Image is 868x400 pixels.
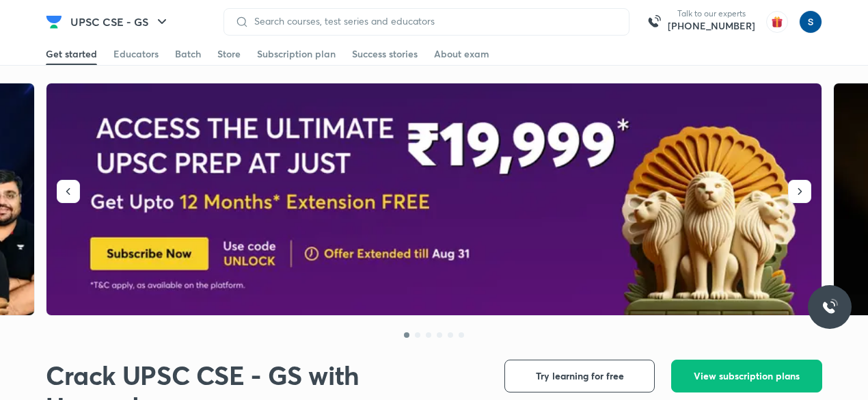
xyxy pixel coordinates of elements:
img: Company Logo [46,14,62,30]
div: Get started [46,47,97,61]
img: call-us [640,8,668,36]
div: Subscription plan [257,47,336,61]
button: Try learning for free [504,360,655,392]
span: Try learning for free [536,369,624,383]
div: Batch [175,47,201,61]
a: Success stories [352,43,418,65]
a: Get started [46,43,97,65]
div: Educators [113,47,159,61]
div: Success stories [352,47,418,61]
p: Talk to our experts [668,8,755,19]
a: Educators [113,43,159,65]
button: UPSC CSE - GS [62,8,178,36]
a: About exam [434,43,489,65]
a: [PHONE_NUMBER] [668,19,755,33]
img: ttu [822,299,838,315]
a: Batch [175,43,201,65]
a: Subscription plan [257,43,336,65]
div: About exam [434,47,489,61]
img: simran kumari [799,10,822,34]
button: View subscription plans [671,360,822,392]
span: View subscription plans [694,369,800,383]
div: Store [217,47,241,61]
img: avatar [766,11,788,33]
a: Store [217,43,241,65]
input: Search courses, test series and educators [249,16,618,27]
